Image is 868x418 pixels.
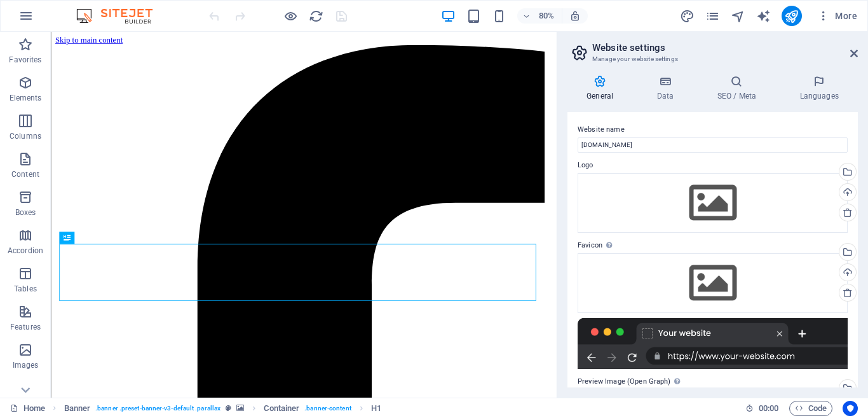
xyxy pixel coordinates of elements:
label: Website name [578,122,848,137]
i: On resize automatically adjust zoom level to fit chosen device. [569,10,581,22]
i: Navigator [731,9,745,24]
p: Elements [10,93,42,103]
p: Boxes [15,207,36,218]
span: . banner-content [304,401,351,416]
h3: Manage your website settings [592,53,832,65]
button: Usercentrics [843,401,858,416]
span: : [768,403,770,413]
a: Skip to main content [5,5,90,16]
i: Reload page [309,9,323,24]
i: Publish [784,9,799,24]
nav: breadcrumb [64,401,382,416]
span: 00 00 [759,401,778,416]
button: publish [782,6,802,26]
p: Accordion [8,246,43,256]
button: Click here to leave preview mode and continue editing [283,8,298,24]
span: . banner .preset-banner-v3-default .parallax [95,401,220,416]
button: text_generator [756,8,771,24]
h4: General [567,75,637,102]
p: Content [11,169,39,179]
i: Pages (Ctrl+Alt+S) [705,9,720,24]
label: Preview Image (Open Graph) [578,374,848,389]
button: reload [308,8,323,24]
label: Favicon [578,238,848,253]
div: Select files from the file manager, stock photos, or upload file(s) [578,253,848,313]
div: Select files from the file manager, stock photos, or upload file(s) [578,173,848,233]
span: Click to select. Double-click to edit [64,401,91,416]
p: Tables [14,284,37,294]
h2: Website settings [592,42,858,53]
a: Click to cancel selection. Double-click to open Pages [10,401,45,416]
i: Design (Ctrl+Alt+Y) [680,9,695,24]
span: Click to select. Double-click to edit [264,401,299,416]
button: design [680,8,695,24]
h6: Session time [745,401,779,416]
button: pages [705,8,721,24]
p: Images [13,360,39,370]
i: This element is a customizable preset [226,405,231,412]
p: Favorites [9,55,41,65]
span: Click to select. Double-click to edit [371,401,381,416]
p: Columns [10,131,41,141]
span: More [817,10,857,22]
h4: SEO / Meta [698,75,780,102]
i: AI Writer [756,9,771,24]
button: More [812,6,862,26]
span: Code [795,401,827,416]
button: Code [789,401,832,416]
h6: 80% [536,8,557,24]
img: Editor Logo [73,8,168,24]
button: 80% [517,8,562,24]
h4: Languages [780,75,858,102]
input: Name... [578,137,848,153]
i: This element contains a background [236,405,244,412]
button: navigator [731,8,746,24]
h4: Data [637,75,698,102]
label: Logo [578,158,848,173]
p: Features [10,322,41,332]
